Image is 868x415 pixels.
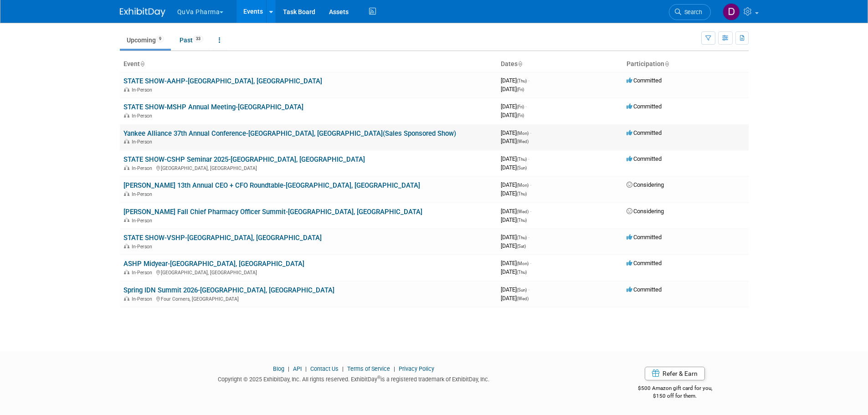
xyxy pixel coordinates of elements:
[530,181,531,188] span: -
[124,139,129,143] img: In-Person Event
[530,129,531,136] span: -
[669,4,711,20] a: Search
[601,379,749,400] div: $500 Amazon gift card for you,
[123,286,334,294] a: Spring IDN Summit 2026-[GEOGRAPHIC_DATA], [GEOGRAPHIC_DATA]
[377,375,380,380] sup: ®
[501,234,529,241] span: [DATE]
[399,365,434,372] a: Privacy Policy
[501,242,526,249] span: [DATE]
[517,131,529,136] span: (Mon)
[123,234,322,242] a: STATE SHOW-VSHP-[GEOGRAPHIC_DATA], [GEOGRAPHIC_DATA]
[123,295,493,302] div: Four Corners, [GEOGRAPHIC_DATA]
[293,365,302,372] a: API
[132,191,155,197] span: In-Person
[123,260,304,268] a: ASHP Midyear-[GEOGRAPHIC_DATA], [GEOGRAPHIC_DATA]
[517,218,527,223] span: (Thu)
[501,103,527,110] span: [DATE]
[627,155,662,162] span: Committed
[132,244,155,250] span: In-Person
[517,183,529,188] span: (Mon)
[173,31,210,49] a: Past33
[501,216,527,223] span: [DATE]
[124,113,129,118] img: In-Person Event
[501,295,529,302] span: [DATE]
[123,103,303,111] a: STATE SHOW-MSHP Annual Meeting-[GEOGRAPHIC_DATA]
[120,56,497,72] th: Event
[627,181,664,188] span: Considering
[501,129,531,136] span: [DATE]
[132,87,155,93] span: In-Person
[501,260,531,266] span: [DATE]
[286,365,292,372] span: |
[517,287,527,292] span: (Sun)
[528,286,529,293] span: -
[391,365,397,372] span: |
[501,208,531,215] span: [DATE]
[530,260,531,266] span: -
[627,208,664,215] span: Considering
[124,296,129,301] img: In-Person Event
[517,87,524,92] span: (Fri)
[132,296,155,302] span: In-Person
[120,373,588,384] div: Copyright © 2025 ExhibitDay, Inc. All rights reserved. ExhibitDay is a registered trademark of Ex...
[132,165,155,171] span: In-Person
[124,191,129,196] img: In-Person Event
[681,9,702,15] span: Search
[140,60,144,67] a: Sort by Event Name
[501,190,527,197] span: [DATE]
[517,261,529,266] span: (Mon)
[501,138,529,144] span: [DATE]
[501,112,524,118] span: [DATE]
[627,234,662,241] span: Committed
[273,365,284,372] a: Blog
[517,270,527,275] span: (Thu)
[528,234,529,241] span: -
[132,218,155,224] span: In-Person
[132,113,155,119] span: In-Person
[517,78,527,83] span: (Thu)
[517,191,527,196] span: (Thu)
[664,60,669,67] a: Sort by Participation Type
[627,260,662,266] span: Committed
[627,103,662,110] span: Committed
[517,157,527,162] span: (Thu)
[501,77,529,84] span: [DATE]
[517,235,527,240] span: (Thu)
[303,365,309,372] span: |
[501,268,527,275] span: [DATE]
[517,104,524,109] span: (Fri)
[123,164,493,171] div: [GEOGRAPHIC_DATA], [GEOGRAPHIC_DATA]
[123,129,456,138] a: Yankee Alliance 37th Annual Conference-[GEOGRAPHIC_DATA], [GEOGRAPHIC_DATA](Sales Sponsored Show)
[517,244,526,249] span: (Sat)
[123,155,365,164] a: STATE SHOW-CSHP Seminar 2025-[GEOGRAPHIC_DATA], [GEOGRAPHIC_DATA]
[310,365,339,372] a: Contact Us
[645,367,705,380] a: Refer & Earn
[627,286,662,293] span: Committed
[124,87,129,92] img: In-Person Event
[528,77,529,84] span: -
[120,8,165,17] img: ExhibitDay
[517,165,527,170] span: (Sun)
[120,31,171,49] a: Upcoming9
[501,181,531,188] span: [DATE]
[124,270,129,274] img: In-Person Event
[501,286,529,293] span: [DATE]
[517,139,529,144] span: (Wed)
[723,3,740,20] img: Danielle Mitchell
[193,36,203,42] span: 33
[132,139,155,145] span: In-Person
[132,270,155,276] span: In-Person
[124,165,129,170] img: In-Person Event
[497,56,623,72] th: Dates
[347,365,390,372] a: Terms of Service
[123,208,422,216] a: [PERSON_NAME] Fall Chief Pharmacy Officer Summit-[GEOGRAPHIC_DATA], [GEOGRAPHIC_DATA]
[340,365,346,372] span: |
[530,208,531,215] span: -
[627,129,662,136] span: Committed
[517,209,529,214] span: (Wed)
[501,86,524,92] span: [DATE]
[501,155,529,162] span: [DATE]
[517,113,524,118] span: (Fri)
[518,60,522,67] a: Sort by Start Date
[123,268,493,276] div: [GEOGRAPHIC_DATA], [GEOGRAPHIC_DATA]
